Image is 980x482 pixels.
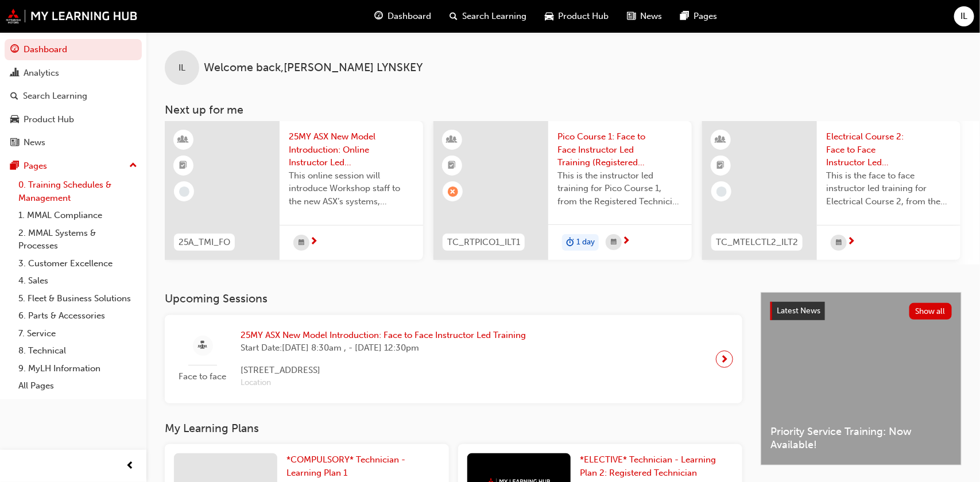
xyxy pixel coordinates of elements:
[10,161,19,172] span: pages-icon
[180,133,188,147] span: learningResourceType_INSTRUCTOR_LED-icon
[289,130,414,169] span: 25MY ASX New Model Introduction: Online Instructor Led Training
[566,235,574,250] span: duration-icon
[433,121,692,260] a: TC_RTPICO1_ILT1Pico Course 1: Face to Face Instructor Led Training (Registered Technician Program...
[954,6,974,26] button: IL
[129,158,137,173] span: up-icon
[576,236,595,249] span: 1 day
[14,360,142,378] a: 9. MyLH Information
[448,158,456,173] span: booktick-icon
[24,113,74,126] div: Product Hub
[14,325,142,343] a: 7. Service
[5,39,142,60] a: Dashboard
[716,236,798,249] span: TC_MTELCTL2_ILT2
[174,324,733,394] a: Face to face25MY ASX New Model Introduction: Face to Face Instructor Led TrainingStart Date:[DATE...
[14,255,142,273] a: 3. Customer Excellence
[375,9,384,24] span: guage-icon
[286,453,440,479] a: *COMPULSORY* Technician - Learning Plan 1
[641,10,663,23] span: News
[717,133,725,147] span: learningResourceType_INSTRUCTOR_LED-icon
[10,138,19,148] span: news-icon
[14,224,142,255] a: 2. MMAL Systems & Processes
[10,115,19,125] span: car-icon
[826,169,951,208] span: This is the face to face instructor led training for Electrical Course 2, from the Master Technic...
[199,339,207,353] span: sessionType_FACE_TO_FACE-icon
[536,5,618,28] a: car-iconProduct Hub
[289,169,414,208] span: This online session will introduce Workshop staff to the new ASX’s systems, software, servicing p...
[716,186,727,197] span: learningRecordVerb_NONE-icon
[441,5,536,28] a: search-iconSearch Learning
[14,290,142,308] a: 5. Fleet & Business Solutions
[627,9,636,24] span: news-icon
[672,5,727,28] a: pages-iconPages
[450,9,458,24] span: search-icon
[681,9,690,24] span: pages-icon
[777,306,820,316] span: Latest News
[6,9,138,24] img: mmal
[447,236,520,249] span: TC_RTPICO1_ILT1
[241,329,526,342] span: 25MY ASX New Model Introduction: Face to Face Instructor Led Training
[10,68,19,79] span: chart-icon
[24,160,47,173] div: Pages
[165,121,423,260] a: 25A_TMI_FO25MY ASX New Model Introduction: Online Instructor Led TrainingThis online session will...
[241,376,526,390] span: Location
[14,377,142,395] a: All Pages
[611,235,617,250] span: calendar-icon
[241,364,526,377] span: [STREET_ADDRESS]
[14,176,142,207] a: 0. Training Schedules & Management
[24,136,45,149] div: News
[761,292,962,465] a: Latest NewsShow allPriority Service Training: Now Available!
[826,130,951,169] span: Electrical Course 2: Face to Face Instructor Led Training - Day 1 & 2 (Master Technician Program)
[770,302,952,320] a: Latest NewsShow all
[179,186,189,197] span: learningRecordVerb_NONE-icon
[388,10,432,23] span: Dashboard
[5,132,142,153] a: News
[702,121,960,260] a: TC_MTELCTL2_ILT2Electrical Course 2: Face to Face Instructor Led Training - Day 1 & 2 (Master Tec...
[23,90,87,103] div: Search Learning
[909,303,952,320] button: Show all
[5,156,142,177] button: Pages
[299,236,304,250] span: calendar-icon
[241,341,526,355] span: Start Date: [DATE] 8:30am , - [DATE] 12:30pm
[286,454,405,478] span: *COMPULSORY* Technician - Learning Plan 1
[366,5,441,28] a: guage-iconDashboard
[717,158,725,173] span: booktick-icon
[5,37,142,156] button: DashboardAnalyticsSearch LearningProduct HubNews
[14,272,142,290] a: 4. Sales
[174,370,231,383] span: Face to face
[10,45,19,55] span: guage-icon
[24,67,59,80] div: Analytics
[5,63,142,84] a: Analytics
[179,236,230,249] span: 25A_TMI_FO
[204,61,423,75] span: Welcome back , [PERSON_NAME] LYNSKEY
[559,10,609,23] span: Product Hub
[557,130,683,169] span: Pico Course 1: Face to Face Instructor Led Training (Registered Technician Program)
[146,103,980,116] h3: Next up for me
[847,237,855,247] span: next-icon
[126,459,135,473] span: prev-icon
[770,425,952,451] span: Priority Service Training: Now Available!
[14,207,142,224] a: 1. MMAL Compliance
[165,292,742,305] h3: Upcoming Sessions
[463,10,527,23] span: Search Learning
[545,9,554,24] span: car-icon
[165,422,742,435] h3: My Learning Plans
[180,158,188,173] span: booktick-icon
[961,10,968,23] span: IL
[836,236,842,250] span: calendar-icon
[694,10,718,23] span: Pages
[622,236,630,247] span: next-icon
[448,133,456,147] span: learningResourceType_INSTRUCTOR_LED-icon
[618,5,672,28] a: news-iconNews
[5,109,142,130] a: Product Hub
[309,237,318,247] span: next-icon
[179,61,185,75] span: IL
[10,91,18,102] span: search-icon
[721,351,729,367] span: next-icon
[557,169,683,208] span: This is the instructor led training for Pico Course 1, from the Registered Technician Program.
[5,85,142,107] a: Search Learning
[448,186,458,197] span: learningRecordVerb_ABSENT-icon
[14,342,142,360] a: 8. Technical
[14,307,142,325] a: 6. Parts & Accessories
